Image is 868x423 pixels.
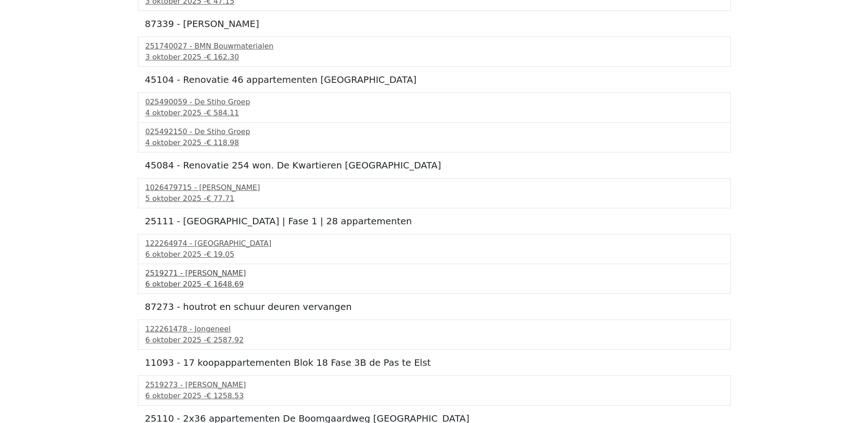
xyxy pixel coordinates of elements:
div: 4 oktober 2025 - [146,108,723,119]
h5: 87339 - [PERSON_NAME] [145,18,723,29]
h5: 45104 - Renovatie 46 appartementen [GEOGRAPHIC_DATA] [145,74,723,85]
h5: 87273 - houtrot en schuur deuren vervangen [145,301,723,312]
div: 4 oktober 2025 - [146,137,723,148]
a: 251740027 - BMN Bouwmaterialen3 oktober 2025 -€ 162.30 [146,41,723,63]
div: 122261478 - Jongeneel [146,324,723,335]
div: 6 oktober 2025 - [146,390,723,401]
a: 122264974 - [GEOGRAPHIC_DATA]6 oktober 2025 -€ 19.05 [146,238,723,260]
span: € 2587.92 [206,336,243,344]
span: € 584.11 [206,108,239,117]
h5: 45084 - Renovatie 254 won. De Kwartieren [GEOGRAPHIC_DATA] [145,160,723,171]
div: 6 oktober 2025 - [146,249,723,260]
div: 025492150 - De Stiho Groep [146,126,723,137]
span: € 118.98 [206,138,239,147]
a: 1026479715 - [PERSON_NAME]5 oktober 2025 -€ 77.71 [146,182,723,204]
div: 251740027 - BMN Bouwmaterialen [146,41,723,52]
a: 2519273 - [PERSON_NAME]6 oktober 2025 -€ 1258.53 [146,380,723,401]
div: 025490059 - De Stiho Groep [146,97,723,108]
span: € 19.05 [206,250,234,259]
a: 122261478 - Jongeneel6 oktober 2025 -€ 2587.92 [146,324,723,346]
a: 025492150 - De Stiho Groep4 oktober 2025 -€ 118.98 [146,126,723,148]
span: € 162.30 [206,53,239,61]
h5: 11093 - 17 koopappartementen Blok 18 Fase 3B de Pas te Elst [145,357,723,368]
div: 1026479715 - [PERSON_NAME] [146,182,723,193]
span: € 77.71 [206,194,234,203]
a: 025490059 - De Stiho Groep4 oktober 2025 -€ 584.11 [146,97,723,119]
div: 6 oktober 2025 - [146,279,723,290]
div: 5 oktober 2025 - [146,193,723,204]
a: 2519271 - [PERSON_NAME]6 oktober 2025 -€ 1648.69 [146,268,723,290]
div: 122264974 - [GEOGRAPHIC_DATA] [146,238,723,249]
div: 6 oktober 2025 - [146,335,723,346]
div: 2519273 - [PERSON_NAME] [146,380,723,390]
div: 3 oktober 2025 - [146,52,723,63]
span: € 1648.69 [206,280,243,288]
span: € 1258.53 [206,391,243,400]
div: 2519271 - [PERSON_NAME] [146,268,723,279]
h5: 25111 - [GEOGRAPHIC_DATA] | Fase 1 | 28 appartementen [145,216,723,227]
